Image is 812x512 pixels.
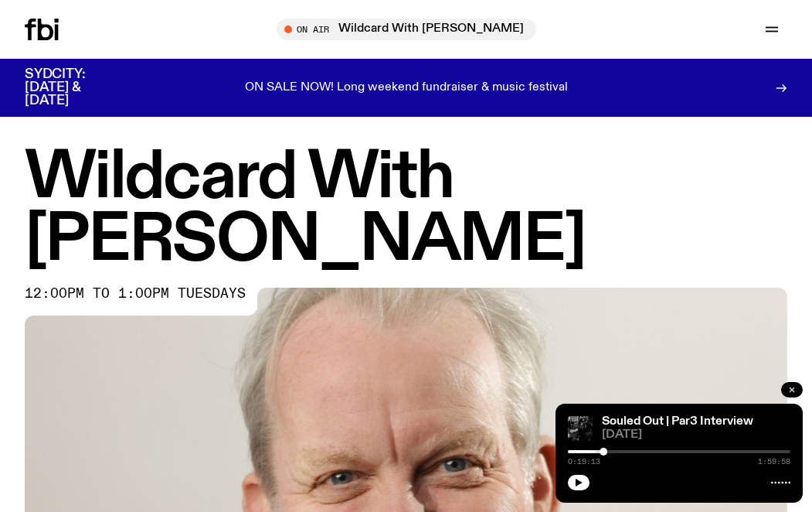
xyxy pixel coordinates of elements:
[602,429,790,441] span: [DATE]
[758,458,790,466] span: 1:59:58
[277,19,536,40] button: On AirWildcard With [PERSON_NAME]
[602,415,753,428] a: Souled Out | Par3 Interview
[245,81,568,95] p: ON SALE NOW! Long weekend fundraiser & music festival
[25,68,124,108] h3: SYDCITY: [DATE] & [DATE]
[25,288,246,300] span: 12:00pm to 1:00pm tuesdays
[568,458,600,466] span: 0:19:13
[25,147,787,272] h1: Wildcard With [PERSON_NAME]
